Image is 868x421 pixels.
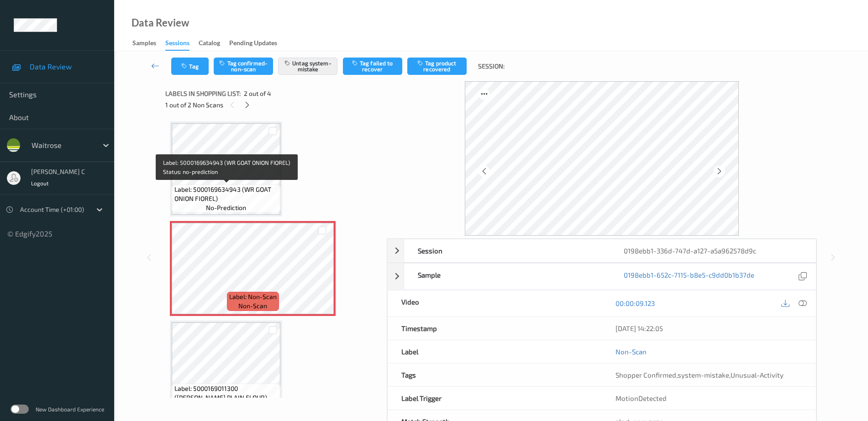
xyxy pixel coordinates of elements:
div: MotionDetected [602,387,816,410]
div: 0198ebb1-336d-747d-a127-a5a962578d9c [610,239,816,262]
button: Tag confirmed-non-scan [214,58,273,75]
span: non-scan [238,301,267,310]
button: Tag failed to recover [343,58,402,75]
span: no-prediction [206,203,246,212]
a: Catalog [199,37,229,50]
div: Catalog [199,38,220,50]
div: Video [388,290,602,316]
div: Sample0198ebb1-652c-7115-b8e5-c9dd0b1b37de [387,263,816,290]
span: Shopper Confirmed [615,371,676,379]
span: Label: 5000169634943 (WR GOAT ONION FIOREL) [174,185,279,203]
span: , , [615,371,784,379]
span: Unusual-Activity [731,371,784,379]
a: Samples [132,37,165,50]
div: Session0198ebb1-336d-747d-a127-a5a962578d9c [387,239,816,263]
button: Untag system-mistake [278,58,337,75]
div: Label [388,340,602,363]
div: Sessions [165,38,189,51]
button: Tag [171,58,209,75]
button: Tag product recovered [407,58,467,75]
a: 00:00:09.123 [615,299,655,308]
div: 1 out of 2 Non Scans [165,99,380,111]
a: Sessions [165,37,199,51]
span: Session: [478,62,505,71]
div: Timestamp [388,317,602,340]
div: Session [404,239,610,262]
span: Label: 5000169011300 ([PERSON_NAME] PLAIN FLOUR) [174,384,279,402]
div: Label Trigger [388,387,602,410]
a: Non-Scan [615,347,647,356]
span: system-mistake [678,371,729,379]
div: Data Review [132,18,189,27]
div: [DATE] 14:22:05 [615,324,802,333]
div: Pending Updates [229,38,277,50]
div: Tags [388,363,602,386]
span: Label: Non-Scan [229,292,277,301]
div: Sample [404,263,610,289]
div: Samples [132,38,156,50]
a: Pending Updates [229,37,286,50]
span: 2 out of 4 [244,89,271,98]
a: 0198ebb1-652c-7115-b8e5-c9dd0b1b37de [624,270,754,283]
span: Labels in shopping list: [165,89,241,98]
